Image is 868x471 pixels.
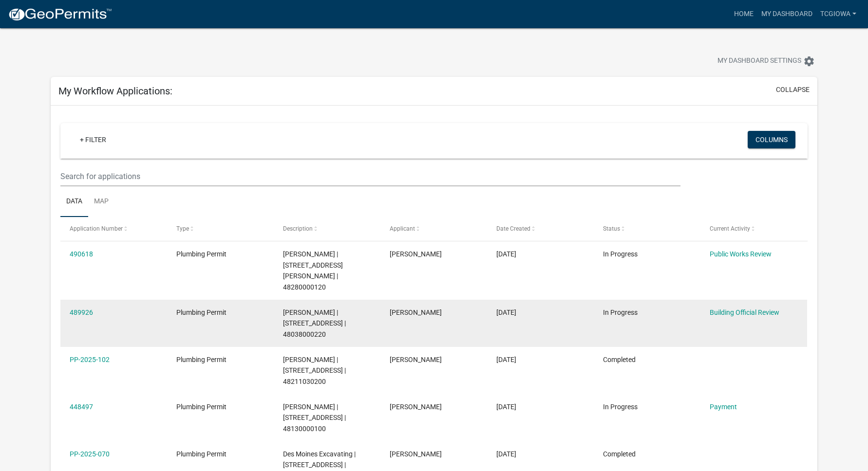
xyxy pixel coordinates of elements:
span: Date Created [496,225,530,232]
span: Plumbing Permit [176,450,226,458]
span: Matthew Lick | 208 W HILLCREST DR | 48130000100 [283,403,346,433]
span: Description [283,225,313,232]
span: Application Number [70,225,123,232]
span: In Progress [603,308,638,316]
datatable-header-cell: Current Activity [700,217,807,240]
a: Data [60,186,88,217]
datatable-header-cell: Application Number [60,217,167,240]
span: My Dashboard Settings [717,55,801,67]
span: Robin Horsch [390,403,442,411]
button: collapse [776,85,810,95]
datatable-header-cell: Applicant [380,217,487,240]
i: settings [803,55,815,67]
a: Public Works Review [710,250,772,258]
button: Columns [748,131,795,148]
span: 09/12/2025 [496,356,516,363]
span: 10/09/2025 [496,250,516,258]
span: Robin Horsch [390,250,442,258]
h5: My Workflow Applications: [58,85,172,97]
datatable-header-cell: Description [274,217,380,240]
datatable-header-cell: Status [594,217,700,240]
a: Home [730,5,757,23]
a: Building Official Review [710,308,779,316]
span: Plumbing Permit [176,308,226,316]
span: Status [603,225,620,232]
span: Jennie Starman | 1212 STEPHEN CT | 48280000120 [283,250,343,291]
a: + Filter [72,131,114,148]
a: Payment [710,403,737,411]
a: 490618 [70,250,93,258]
a: Map [88,186,114,217]
span: Current Activity [710,225,750,232]
span: 10/08/2025 [496,308,516,316]
span: In Progress [603,250,638,258]
span: Completed [603,450,636,458]
a: PP-2025-070 [70,450,110,458]
span: Tim Bendt | 404 N 16TH ST | 48038000220 [283,308,346,339]
span: Robin Horsch [390,450,442,458]
datatable-header-cell: Date Created [487,217,594,240]
span: Plumbing Permit [176,250,226,258]
span: Plumbing Permit [176,356,226,363]
span: In Progress [603,403,638,411]
a: PP-2025-102 [70,356,110,363]
span: 06/05/2025 [496,450,516,458]
a: 489926 [70,308,93,316]
span: Plumbing Permit [176,403,226,411]
span: Completed [603,356,636,363]
a: TcgIowa [816,5,860,23]
span: Type [176,225,189,232]
span: Robin Horsch [390,308,442,316]
span: Robin Horsch [390,356,442,363]
span: Tim Bendt | 501 N 12TH ST | 48211030200 [283,356,346,386]
span: Applicant [390,225,415,232]
datatable-header-cell: Type [167,217,274,240]
a: 448497 [70,403,93,411]
span: 07/11/2025 [496,403,516,411]
button: My Dashboard Settingssettings [710,52,823,71]
a: My Dashboard [757,5,816,23]
input: Search for applications [60,166,680,186]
